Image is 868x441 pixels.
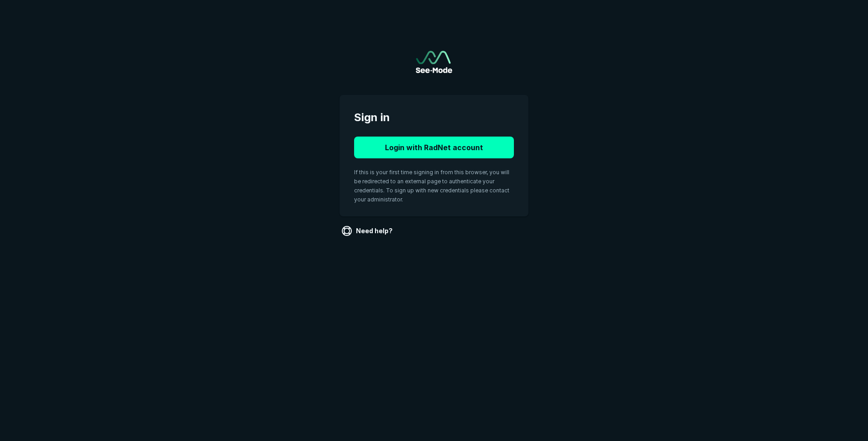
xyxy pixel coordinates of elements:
[354,169,509,203] span: If this is your first time signing in from this browser, you will be redirected to an external pa...
[354,137,514,158] button: Login with RadNet account
[340,224,396,238] a: Need help?
[416,51,452,73] img: See-Mode Logo
[354,109,514,126] span: Sign in
[416,51,452,73] a: Go to sign in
